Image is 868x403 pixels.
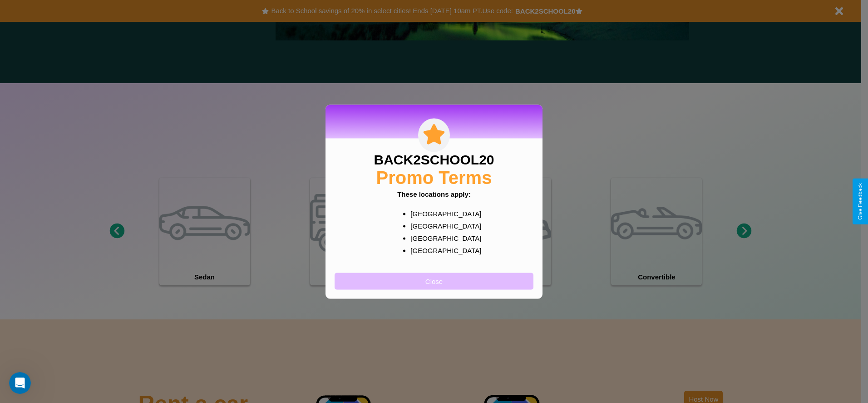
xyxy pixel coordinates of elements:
[376,167,492,188] h2: Promo Terms
[410,244,475,256] p: [GEOGRAPHIC_DATA]
[9,372,31,394] iframe: Intercom live chat
[397,190,471,198] b: These locations apply:
[410,232,475,244] p: [GEOGRAPHIC_DATA]
[374,152,494,167] h3: BACK2SCHOOL20
[857,183,863,220] div: Give Feedback
[335,273,533,289] button: Close
[410,207,475,219] p: [GEOGRAPHIC_DATA]
[410,219,475,232] p: [GEOGRAPHIC_DATA]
